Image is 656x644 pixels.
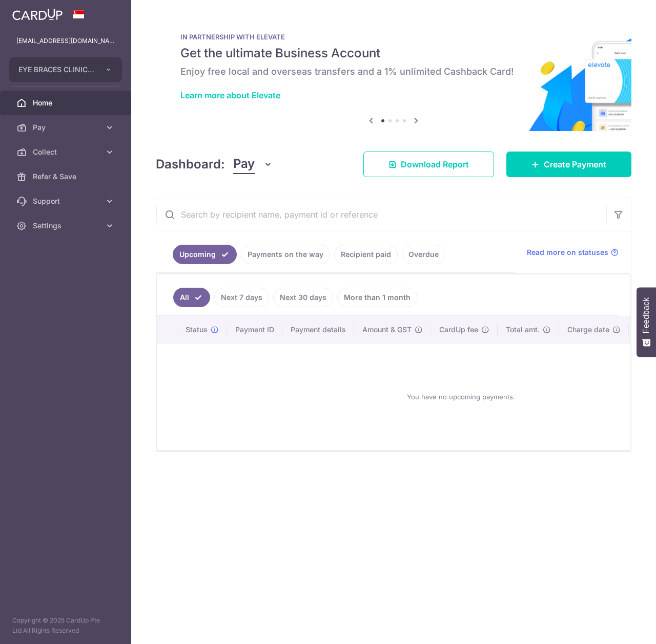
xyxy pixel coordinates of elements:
span: Refer & Save [33,171,100,182]
span: Charge date [567,325,609,335]
a: Next 7 days [214,288,269,307]
a: Next 30 days [273,288,333,307]
span: Total amt. [506,325,540,335]
a: Recipient paid [334,245,398,264]
span: Read more on statuses [527,247,608,257]
a: Upcoming [173,245,237,264]
span: Pay [33,122,100,133]
span: Home [33,98,100,108]
span: Status [186,325,208,335]
p: [EMAIL_ADDRESS][DOMAIN_NAME] [16,36,115,46]
span: Amount & GST [362,325,412,335]
span: Download Report [401,158,469,170]
a: Download Report [363,152,494,177]
a: Learn more about Elevate [180,90,280,100]
span: Support [33,196,100,206]
span: Collect [33,147,100,157]
input: Search by recipient name, payment id or reference [156,198,606,231]
iframe: Opens a widget where you can find more information [590,613,646,639]
a: Create Payment [506,152,631,177]
a: All [173,288,210,307]
span: CardUp fee [439,325,478,335]
h4: Dashboard: [156,155,225,174]
p: IN PARTNERSHIP WITH ELEVATE [180,33,607,41]
img: CardUp [12,8,63,20]
img: Renovation banner [156,16,631,131]
h6: Enjoy free local and overseas transfers and a 1% unlimited Cashback Card! [180,66,607,78]
button: Pay [233,155,273,174]
button: Feedback - Show survey [637,287,656,357]
a: Overdue [402,245,445,264]
th: Payment details [282,316,354,343]
h5: Get the ultimate Business Account [180,45,607,61]
span: Settings [33,221,100,231]
span: EYE BRACES CLINIC PTE. LTD. [18,65,94,75]
span: Feedback [642,297,651,333]
a: Read more on statuses [527,247,619,257]
a: More than 1 month [337,288,417,307]
button: EYE BRACES CLINIC PTE. LTD. [9,57,122,82]
span: Pay [233,155,255,174]
span: Create Payment [544,158,606,170]
a: Payments on the way [241,245,330,264]
th: Payment ID [227,316,282,343]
